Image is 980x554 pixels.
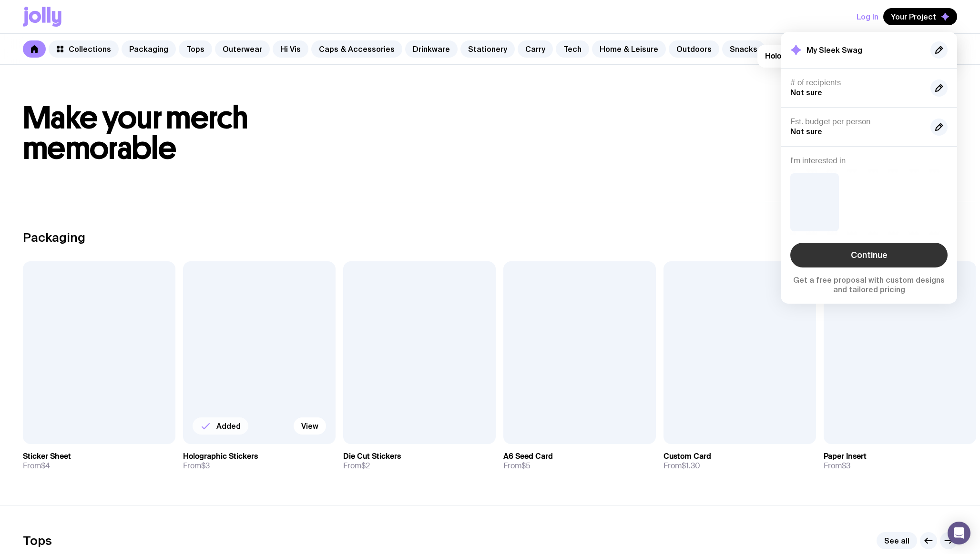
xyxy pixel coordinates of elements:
[806,45,862,55] h2: My Sleek Swag
[311,40,402,58] a: Caps & Accessories
[122,40,176,58] a: Packaging
[682,461,700,471] span: $1.30
[592,40,666,58] a: Home & Leisure
[518,40,553,58] a: Carry
[722,40,765,58] a: Snacks
[664,452,711,461] h3: Custom Card
[23,534,52,548] h2: Tops
[41,461,50,471] span: $4
[294,417,326,435] a: View
[765,51,949,61] span: has been added to your wishlist
[503,461,531,471] span: From
[521,461,531,471] span: $5
[23,461,50,471] span: From
[405,40,458,58] a: Drinkware
[664,444,816,478] a: Custom CardFrom$1.30
[69,44,111,54] span: Collections
[343,452,401,461] h3: Die Cut Stickers
[460,40,515,58] a: Stationery
[824,452,867,461] h3: Paper Insert
[824,444,976,478] a: Paper InsertFrom$3
[201,461,210,471] span: $3
[23,230,85,245] h2: Packaging
[824,461,850,471] span: From
[556,40,589,58] a: Tech
[790,127,822,136] span: Not sure
[361,461,370,471] span: $2
[790,243,948,267] a: Continue
[842,461,850,471] span: $3
[183,452,258,461] h3: Holographic Stickers
[765,51,840,61] strong: Holographic Stickers
[948,522,970,544] div: Open Intercom Messenger
[790,78,923,88] h4: # of recipients
[23,452,71,461] h3: Sticker Sheet
[503,444,656,478] a: A6 Seed CardFrom$5
[790,156,948,166] h4: I'm interested in
[183,444,336,478] a: Holographic StickersFrom$3
[193,417,248,435] button: Added
[669,40,719,58] a: Outdoors
[23,444,175,478] a: Sticker SheetFrom$4
[790,275,948,294] p: Get a free proposal with custom designs and tailored pricing
[790,117,923,127] h4: Est. budget per person
[343,444,496,478] a: Die Cut StickersFrom$2
[790,88,822,97] span: Not sure
[215,40,270,58] a: Outerwear
[49,40,119,58] a: Collections
[877,532,917,549] a: See all
[183,461,210,471] span: From
[216,421,241,431] span: Added
[883,8,957,25] button: Your Project
[179,40,212,58] a: Tops
[664,461,700,471] span: From
[857,8,878,25] button: Log In
[503,452,553,461] h3: A6 Seed Card
[891,12,936,21] span: Your Project
[343,461,370,471] span: From
[273,40,308,58] a: Hi Vis
[23,99,248,167] span: Make your merch memorable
